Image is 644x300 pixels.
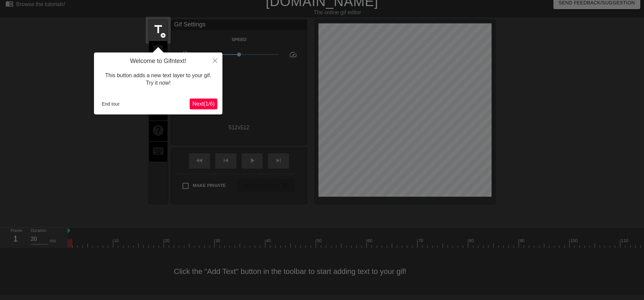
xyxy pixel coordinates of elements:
span: Next ( 1 / 6 ) [192,101,215,107]
button: End tour [99,99,122,109]
button: Close [208,52,222,68]
button: Next [190,99,217,109]
div: This button adds a new text layer to your gif. Try it now! [99,65,217,94]
h4: Welcome to Gifntext! [99,58,217,65]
